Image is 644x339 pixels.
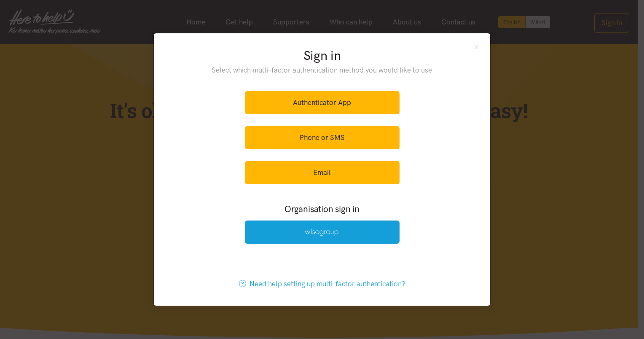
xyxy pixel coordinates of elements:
h3: Organisation sign in [222,203,422,215]
a: Need help setting up multi-factor authentication? [230,272,414,296]
p: Select which multi-factor authentication method you would like to use [195,65,450,76]
button: Close [473,43,480,51]
a: Authenticator App [245,91,400,114]
a: Email [245,161,400,184]
a: Phone or SMS [245,126,400,149]
h2: Sign in [195,47,450,65]
img: Wise Group [305,229,339,236]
